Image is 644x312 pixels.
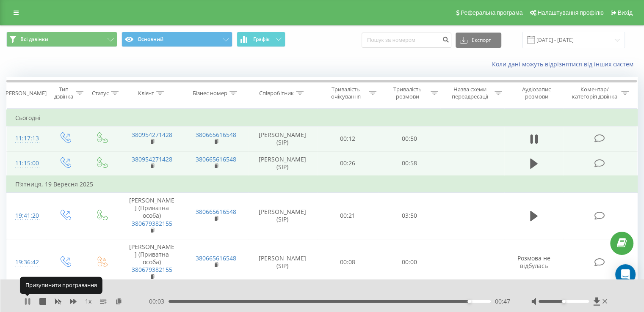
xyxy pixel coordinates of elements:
td: 00:08 [317,239,379,285]
span: Графік [253,36,270,42]
span: Реферальна програма [461,9,523,16]
span: Розмова не відбулась [517,254,550,270]
div: Open Intercom Messenger [615,264,636,285]
a: Коли дані можуть відрізнятися вiд інших систем [492,60,638,68]
td: 00:12 [317,126,379,151]
div: 11:17:13 [15,130,38,147]
td: [PERSON_NAME] (Приватна особа) [120,239,184,285]
td: П’ятниця, 19 Вересня 2025 [7,176,638,193]
span: Налаштування профілю [537,9,603,16]
td: 03:50 [379,192,440,239]
span: Всі дзвінки [20,36,48,43]
td: 00:21 [317,192,379,239]
div: Accessibility label [562,300,565,303]
div: 11:15:00 [15,155,38,172]
a: 380954271428 [132,155,172,163]
a: 380665616548 [196,208,236,216]
a: 380954271428 [132,131,172,139]
button: Експорт [456,33,501,48]
span: Вихід [618,9,633,16]
a: 380665616548 [196,131,236,139]
div: Accessibility label [467,300,471,303]
div: Аудіозапис розмови [512,86,561,100]
td: 00:26 [317,151,379,176]
div: Статус [92,90,109,97]
a: 380679382155 [132,219,172,227]
div: 19:41:20 [15,208,38,224]
span: - 00:03 [147,297,169,306]
button: Графік [237,32,285,47]
a: 380679382155 [132,265,172,274]
div: 19:36:42 [15,254,38,271]
td: 00:50 [379,126,440,151]
a: 380665616548 [196,155,236,163]
td: 00:58 [379,151,440,176]
td: 00:00 [379,239,440,285]
input: Пошук за номером [362,33,451,48]
div: Тип дзвінка [53,86,73,100]
div: [PERSON_NAME] [4,90,47,97]
div: Тривалість очікування [325,86,367,100]
td: [PERSON_NAME] (Приватна особа) [120,192,184,239]
div: Назва схеми переадресації [448,86,492,100]
button: Основний [122,32,232,47]
div: Клієнт [138,90,154,97]
td: [PERSON_NAME] (SIP) [248,126,317,151]
div: Бізнес номер [193,90,227,97]
button: Всі дзвінки [6,32,117,47]
td: [PERSON_NAME] (SIP) [248,151,317,176]
td: Сьогодні [7,109,638,126]
span: 00:47 [495,297,510,306]
a: 380665616548 [196,254,236,262]
div: Тривалість розмови [386,86,428,100]
div: Призупинити програвання [20,277,102,294]
td: [PERSON_NAME] (SIP) [248,192,317,239]
div: Співробітник [259,90,294,97]
td: [PERSON_NAME] (SIP) [248,239,317,285]
span: 1 x [85,297,91,306]
div: Коментар/категорія дзвінка [569,86,619,100]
